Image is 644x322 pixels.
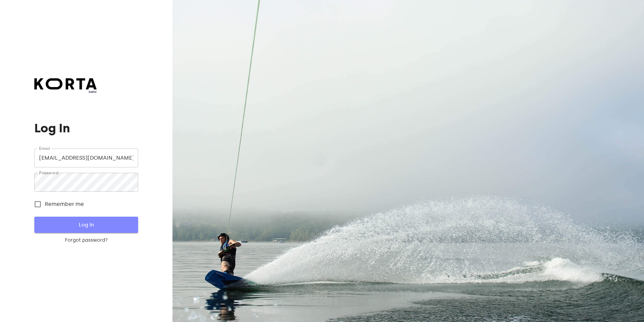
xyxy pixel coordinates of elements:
button: Log In [34,217,138,233]
a: beta [34,78,97,94]
span: Remember me [45,200,84,208]
h1: Log In [34,122,138,135]
img: Korta [34,78,97,89]
a: Forgot password? [34,237,138,244]
span: beta [34,89,97,94]
span: Log In [45,220,127,229]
